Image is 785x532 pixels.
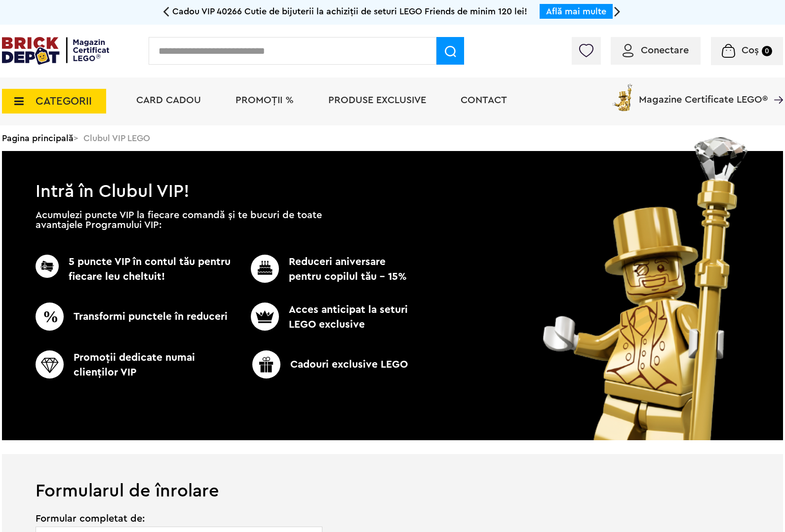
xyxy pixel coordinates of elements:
[172,7,527,16] span: Cadou VIP 40266 Cutie de bijuterii la achiziții de seturi LEGO Friends de minim 120 lei!
[235,95,294,105] a: PROMOȚII %
[36,303,235,331] p: Transformi punctele în reduceri
[36,96,92,107] span: CATEGORII
[36,350,64,379] img: CC_BD_Green_chek_mark
[2,125,783,151] div: > Clubul VIP LEGO
[742,45,759,55] span: Coș
[36,210,322,230] p: Acumulezi puncte VIP la fiecare comandă și te bucuri de toate avantajele Programului VIP:
[623,45,689,55] a: Conectare
[328,95,426,105] a: Produse exclusive
[251,303,279,331] img: CC_BD_Green_chek_mark
[231,350,430,379] p: Cadouri exclusive LEGO
[251,255,279,283] img: CC_BD_Green_chek_mark
[639,82,768,105] span: Magazine Certificate LEGO®
[529,137,763,440] img: vip_page_image
[762,46,772,56] small: 0
[235,303,411,332] p: Acces anticipat la seturi LEGO exclusive
[36,255,59,278] img: CC_BD_Green_chek_mark
[768,82,783,92] a: Magazine Certificate LEGO®
[136,95,201,105] a: Card Cadou
[252,350,280,379] img: CC_BD_Green_chek_mark
[2,454,783,500] h1: Formularul de înrolare
[36,303,64,331] img: CC_BD_Green_chek_mark
[641,45,689,55] span: Conectare
[235,255,411,284] p: Reduceri aniversare pentru copilul tău - 15%
[36,350,235,380] p: Promoţii dedicate numai clienţilor VIP
[36,514,323,524] span: Formular completat de:
[2,151,783,196] h1: Intră în Clubul VIP!
[2,134,74,143] a: Pagina principală
[461,95,507,105] a: Contact
[546,7,606,16] a: Află mai multe
[36,255,235,284] p: 5 puncte VIP în contul tău pentru fiecare leu cheltuit!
